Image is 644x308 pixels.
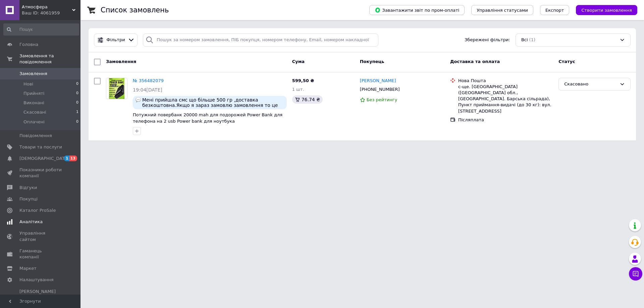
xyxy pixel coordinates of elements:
button: Чат з покупцем [629,267,642,281]
span: Виконані [23,100,44,106]
span: Оплачені [23,119,45,125]
div: [PHONE_NUMBER] [359,85,401,94]
span: Показники роботи компанії [19,167,62,179]
button: Створити замовлення [576,5,637,15]
span: Всі [521,37,528,43]
div: Післяплата [458,117,553,123]
span: Cума [292,59,305,64]
img: Фото товару [109,78,125,99]
span: Атмосфера [22,4,72,10]
div: 76.74 ₴ [292,96,323,104]
span: 0 [76,81,78,87]
a: Створити замовлення [569,7,637,12]
span: Повідомлення [19,133,52,139]
span: Управління сайтом [19,230,62,242]
img: :speech_balloon: [136,97,141,103]
span: Експорт [545,8,564,13]
span: (1) [529,37,535,42]
input: Пошук [3,23,79,36]
span: 1 шт. [292,87,304,92]
div: Нова Пошта [458,78,553,84]
span: Доставка та оплата [450,59,500,64]
button: Завантажити звіт по пром-оплаті [369,5,465,15]
span: Покупці [19,196,38,202]
h1: Список замовлень [101,6,169,14]
span: Товари та послуги [19,144,62,150]
span: Замовлення та повідомлення [19,53,80,65]
span: 599,50 ₴ [292,78,314,83]
button: Експорт [540,5,570,15]
span: 1 [76,109,78,115]
span: [PERSON_NAME] та рахунки [19,289,62,307]
span: 0 [76,100,78,106]
span: 0 [76,90,78,97]
div: Скасовано [564,81,617,88]
a: № 356482079 [133,78,164,83]
input: Пошук за номером замовлення, ПІБ покупця, номером телефону, Email, номером накладної [143,34,378,47]
span: Завантажити звіт по пром-оплаті [375,7,459,13]
span: Управління статусами [477,8,528,13]
span: 13 [69,156,77,161]
span: Відгуки [19,185,37,191]
span: Покупець [360,59,384,64]
a: [PERSON_NAME] [360,78,396,84]
span: Замовлення [19,71,47,77]
div: Ваш ID: 4061959 [22,10,80,16]
span: Налаштування [19,277,54,283]
span: [DEMOGRAPHIC_DATA] [19,156,69,162]
span: Гаманець компанії [19,248,62,260]
span: 1 [64,156,69,161]
span: Скасовані [23,109,46,115]
span: Нові [23,81,33,87]
span: Аналітика [19,219,43,225]
span: Прийняті [23,90,44,97]
div: с-ще. [GEOGRAPHIC_DATA] ([GEOGRAPHIC_DATA] обл., [GEOGRAPHIC_DATA]. Барська сільрада), Пункт прий... [458,84,553,114]
span: Збережені фільтри: [465,37,510,43]
span: Мені прийшла смс що більше 500 гр ,доставка безкоштовна.Якщо я зараз замовлю замовлення то це буд... [142,97,284,108]
a: Фото товару [106,78,127,99]
span: Замовлення [106,59,136,64]
span: Фільтри [107,37,125,43]
span: Статус [558,59,575,64]
span: Головна [19,42,38,48]
span: Каталог ProSale [19,207,56,213]
span: Без рейтингу [367,97,397,102]
span: Маркет [19,265,37,271]
span: 0 [76,119,78,125]
span: 19:04[DATE] [133,87,162,93]
span: Створити замовлення [581,8,632,13]
a: Потужний повербанк 20000 mah для подорожей Power Bank для телефона на 2 usb Power bank для ноутбука [133,112,282,124]
button: Управління статусами [471,5,533,15]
